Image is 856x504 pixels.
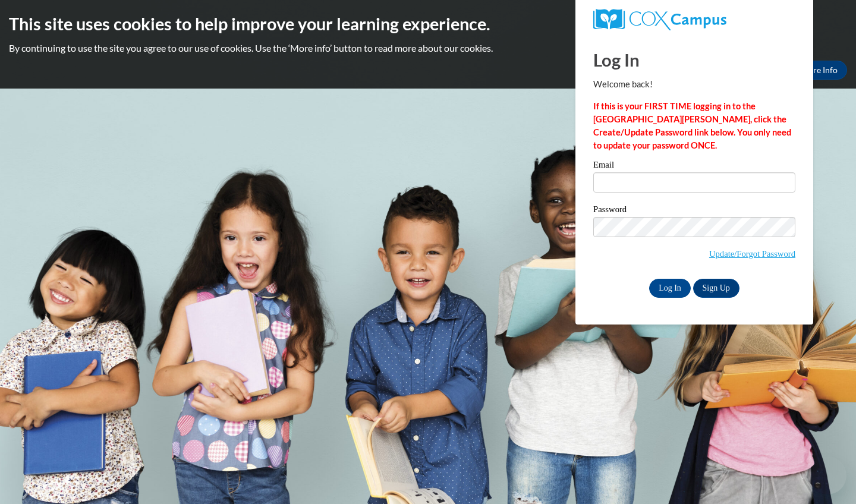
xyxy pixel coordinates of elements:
[593,78,795,91] p: Welcome back!
[709,249,795,259] a: Update/Forgot Password
[593,9,726,30] img: COX Campus
[593,101,791,150] strong: If this is your FIRST TIME logging in to the [GEOGRAPHIC_DATA][PERSON_NAME], click the Create/Upd...
[808,456,846,494] iframe: Button to launch messaging window
[693,279,739,298] a: Sign Up
[593,9,795,30] a: COX Campus
[593,205,795,217] label: Password
[9,12,847,36] h2: This site uses cookies to help improve your learning experience.
[9,42,847,55] p: By continuing to use the site you agree to our use of cookies. Use the ‘More info’ button to read...
[593,48,795,72] h1: Log In
[649,279,691,298] input: Log In
[791,61,847,80] a: More Info
[593,160,795,172] label: Email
